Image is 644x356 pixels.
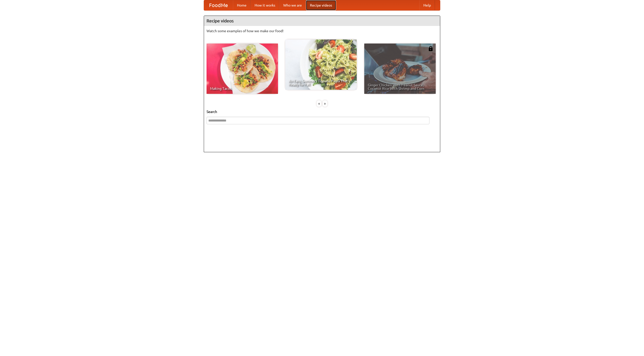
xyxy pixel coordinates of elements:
h4: Recipe videos [204,16,440,26]
a: An Easy, Summery Tomato Pasta That's Ready for Fall [285,39,357,90]
a: FoodMe [204,0,233,10]
p: Watch some examples of how we make our food! [207,28,437,33]
a: Home [233,0,251,10]
a: How it works [251,0,279,10]
span: Making Tacos [210,87,274,90]
a: Who we are [279,0,306,10]
a: Help [419,0,435,10]
div: » [323,100,327,107]
img: 483408.png [428,46,433,51]
div: « [317,100,321,107]
span: An Easy, Summery Tomato Pasta That's Ready for Fall [289,79,353,86]
a: Making Tacos [207,44,278,94]
h5: Search [207,109,437,114]
a: Recipe videos [306,0,336,10]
